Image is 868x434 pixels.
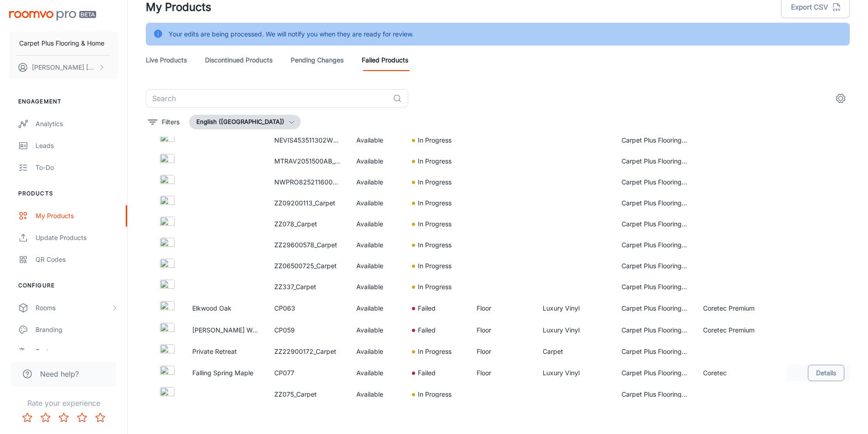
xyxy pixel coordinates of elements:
button: settings [832,89,850,107]
p: Falling Spring Maple [192,368,260,378]
td: CP063 [267,297,349,319]
td: Carpet Plus Flooring & Home [614,276,696,297]
div: Rooms [36,303,111,313]
td: Carpet Plus Flooring & Home [614,341,696,362]
td: NEVIS453511302WV_Carpet [267,130,349,151]
td: Available [349,214,405,235]
td: CP059 [267,319,349,341]
td: Luxury Vinyl [535,319,614,341]
td: ZZ22900172_Carpet [267,341,349,362]
td: ZZ29600578_Carpet [267,235,349,255]
td: Carpet [535,341,614,362]
td: Available [349,130,405,151]
td: Carpet Plus Flooring & Home [614,172,696,193]
td: Available [349,319,405,341]
td: Available [349,276,405,297]
p: In Progress [418,389,452,399]
a: Discontinued Products [205,49,272,71]
button: Rate 1 star [18,408,36,427]
button: English ([GEOGRAPHIC_DATA]) [189,115,301,129]
p: [PERSON_NAME] [PERSON_NAME] [32,62,96,72]
button: [PERSON_NAME] [PERSON_NAME] [9,56,118,79]
td: Coretec Premium [696,319,778,341]
div: My Products [36,211,118,221]
td: Carpet Plus Flooring & Home [614,255,696,276]
td: Coretec [696,362,778,384]
p: Failed [418,325,436,335]
td: Carpet Plus Flooring & Home [614,384,696,405]
p: In Progress [418,156,452,166]
p: [PERSON_NAME] Walnut [192,325,260,335]
button: Details [808,365,844,381]
p: In Progress [418,177,452,187]
p: In Progress [418,135,452,145]
p: In Progress [418,261,452,271]
td: Carpet Plus Flooring & Home [614,130,696,151]
td: ZZ06500725_Carpet [267,255,349,276]
td: Carpet Plus Flooring & Home [614,193,696,214]
p: In Progress [418,219,452,229]
p: In Progress [418,282,452,292]
td: ZZ09200113_Carpet [267,193,349,214]
td: Available [349,384,405,405]
td: Available [349,255,405,276]
div: Texts [36,347,118,357]
div: Your edits are being processed. We will notify you when they are ready for review. [169,26,414,43]
button: Rate 5 star [91,408,109,427]
button: Rate 2 star [36,408,55,427]
td: Floor [469,297,535,319]
div: QR Codes [36,255,118,265]
td: NWPRO825211600OP_Carpet [267,172,349,193]
td: Available [349,193,405,214]
div: Branding [36,325,118,335]
td: ZZ075_Carpet [267,384,349,405]
td: MTRAV2051500AB_Carpet [267,151,349,172]
input: Search [146,89,389,107]
button: Rate 3 star [55,408,73,427]
td: Available [349,341,405,362]
td: Carpet Plus Flooring & Home [614,297,696,319]
div: Leads [36,141,118,151]
td: Luxury Vinyl [535,362,614,384]
span: Need help? [40,368,79,379]
td: Carpet Plus Flooring & Home [614,214,696,235]
td: ZZ078_Carpet [267,214,349,235]
p: Rate your experience [7,398,120,408]
td: Floor [469,341,535,362]
td: CP077 [267,362,349,384]
td: Carpet Plus Flooring & Home [614,235,696,255]
p: Elkwood Oak [192,303,260,313]
p: Failed [418,368,436,378]
td: Coretec Premium [696,297,778,319]
a: Pending Changes [291,49,344,71]
p: Filters [162,117,180,127]
td: Floor [469,362,535,384]
td: Floor [469,319,535,341]
td: Carpet Plus Flooring & Home [614,362,696,384]
p: Failed [418,303,436,313]
td: Available [349,151,405,172]
td: Available [349,297,405,319]
td: Available [349,235,405,255]
a: Live Products [146,49,187,71]
p: Private Retreat [192,347,260,357]
button: Carpet Plus Flooring & Home [9,31,118,55]
td: Carpet Plus Flooring & Home [614,151,696,172]
p: In Progress [418,198,452,208]
td: Available [349,362,405,384]
p: Carpet Plus Flooring & Home [19,38,104,48]
div: Update Products [36,233,118,243]
button: Rate 4 star [73,408,91,427]
div: Analytics [36,119,118,129]
div: To-do [36,163,118,173]
td: Carpet Plus Flooring & Home [614,319,696,341]
td: Luxury Vinyl [535,297,614,319]
p: In Progress [418,347,452,357]
td: ZZ337_Carpet [267,276,349,297]
td: Available [349,172,405,193]
a: Failed Products [362,49,408,71]
button: filter [146,115,182,129]
p: In Progress [418,240,452,250]
img: Roomvo PRO Beta [9,11,96,20]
